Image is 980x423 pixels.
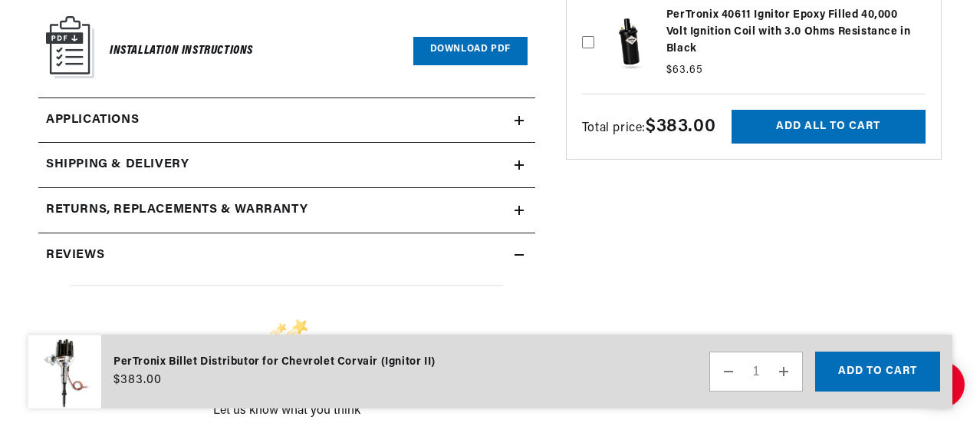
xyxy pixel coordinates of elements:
[38,98,535,144] a: Applications
[46,111,139,131] span: Applications
[113,371,162,389] span: $383.00
[110,41,253,61] h6: Installation Instructions
[582,122,715,134] span: Total price:
[46,16,94,78] img: Instruction Manual
[46,155,189,175] h2: Shipping & Delivery
[113,354,436,371] div: PerTronix Billet Distributor for Chevrolet Corvair (Ignitor II)
[815,352,940,392] button: Add to cart
[38,143,535,187] summary: Shipping & Delivery
[46,246,104,266] h2: Reviews
[38,188,535,233] summary: Returns, Replacements & Warranty
[732,110,926,144] button: Add all to cart
[70,405,503,417] div: Let us know what you think
[646,117,715,136] strong: $383.00
[46,200,307,220] h2: Returns, Replacements & Warranty
[413,37,528,65] a: Download PDF
[28,335,101,409] img: PerTronix Billet Distributor for Chevrolet Corvair (Ignitor II)
[38,233,535,278] summary: Reviews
